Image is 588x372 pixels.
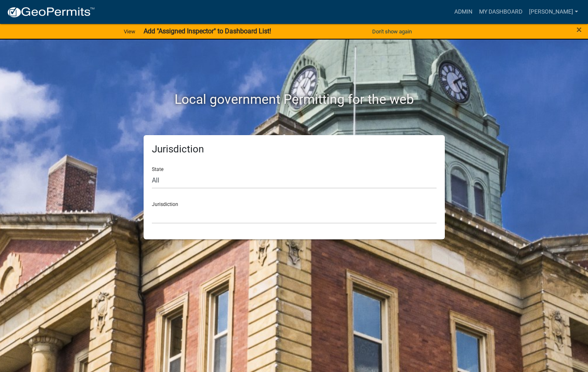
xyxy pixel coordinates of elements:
[120,25,139,38] a: View
[144,27,271,35] strong: Add "Assigned Inspector" to Dashboard List!
[369,25,415,38] button: Don't show again
[152,143,437,155] h5: Jurisdiction
[451,4,476,20] a: Admin
[526,4,581,20] a: [PERSON_NAME]
[65,91,523,107] h2: Local government Permitting for the web
[576,25,582,35] button: Close
[476,4,526,20] a: My Dashboard
[576,24,582,35] span: ×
